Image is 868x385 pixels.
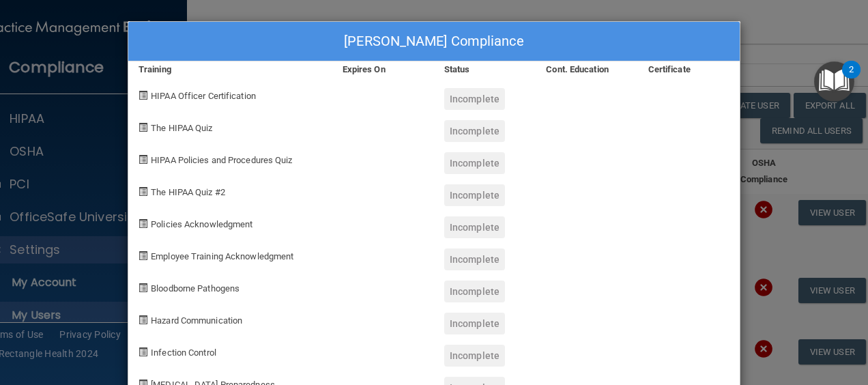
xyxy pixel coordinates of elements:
span: Employee Training Acknowledgment [151,251,293,261]
div: Incomplete [444,281,505,302]
div: Incomplete [444,88,505,110]
div: [PERSON_NAME] Compliance [128,22,740,61]
span: Infection Control [151,347,216,358]
div: Incomplete [444,184,505,206]
div: Status [434,61,536,78]
span: The HIPAA Quiz [151,123,212,133]
div: Incomplete [444,248,505,270]
span: HIPAA Officer Certification [151,91,256,101]
div: Cont. Education [536,61,637,78]
div: Training [128,61,332,78]
div: 2 [849,70,854,87]
div: Incomplete [444,313,505,334]
div: Expires On [332,61,434,78]
div: Incomplete [444,152,505,174]
span: The HIPAA Quiz #2 [151,187,225,197]
div: Certificate [638,61,740,78]
div: Incomplete [444,345,505,367]
span: Bloodborne Pathogens [151,283,240,294]
span: Policies Acknowledgment [151,219,252,229]
div: Incomplete [444,216,505,238]
span: HIPAA Policies and Procedures Quiz [151,155,292,165]
div: Incomplete [444,120,505,142]
span: Hazard Communication [151,315,242,326]
button: Open Resource Center, 2 new notifications [814,61,854,102]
